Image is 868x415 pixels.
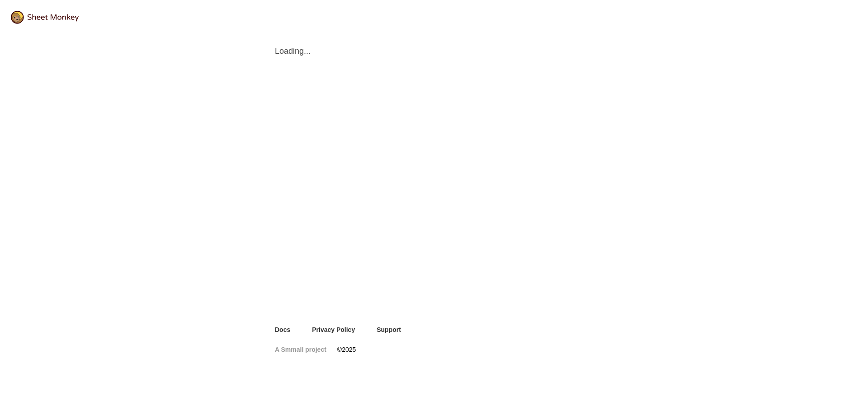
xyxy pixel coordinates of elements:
span: © 2025 [337,345,356,354]
a: Privacy Policy [312,325,355,334]
a: A Smmall project [275,345,326,354]
a: Support [377,325,401,334]
span: Loading... [275,46,593,56]
a: Docs [275,325,290,334]
img: logo@2x.png [11,11,79,24]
